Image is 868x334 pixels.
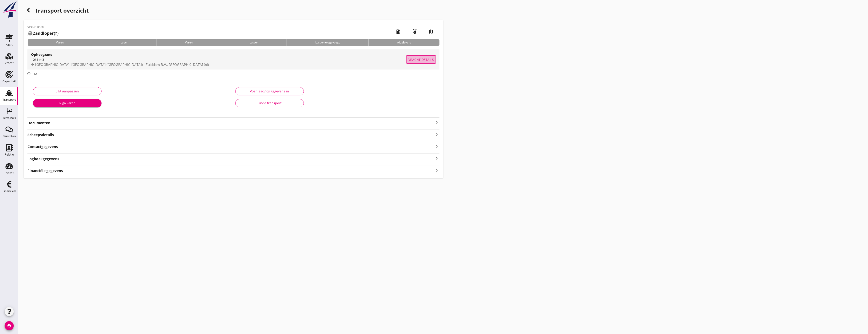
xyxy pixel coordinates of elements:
div: Vracht [5,62,14,65]
div: Transport overzicht [24,5,443,16]
div: Afgeleverd [369,39,439,46]
h2: (?) [27,30,59,36]
div: Berichten [3,135,16,138]
button: ETA aanpassen [33,87,102,95]
div: Capaciteit [3,80,16,83]
div: Laden [92,39,157,46]
p: VOG-250678 [27,25,59,29]
strong: Zandloper [33,30,54,36]
i: keyboard_arrow_right [434,155,439,162]
i: keyboard_arrow_right [434,167,439,173]
img: logo-small.a267ee39.svg [1,1,17,18]
div: Varen [157,39,221,46]
div: Lossen [221,39,287,46]
span: [GEOGRAPHIC_DATA], [GEOGRAPHIC_DATA] ([GEOGRAPHIC_DATA]) - Zuiddam B.V., [GEOGRAPHIC_DATA] (nl) [35,62,209,67]
strong: Scheepsdetails [27,132,54,137]
div: Varen [27,39,92,46]
button: Einde transport [235,99,304,107]
span: ETA: [32,72,38,76]
button: Voer laad/los gegevens in [235,87,304,95]
div: 1061 m3 [31,57,406,62]
div: Ik ga varen [37,101,98,105]
div: Inzicht [5,171,14,174]
div: Einde transport [239,101,300,105]
i: keyboard_arrow_right [434,120,439,125]
i: map [425,25,438,38]
strong: Logboekgegevens [27,156,59,162]
span: Vracht details [408,57,434,62]
div: Voer laad/los gegevens in [239,89,300,94]
strong: Documenten [27,120,434,126]
strong: Ophoogzand [31,52,53,57]
button: Ik ga varen [33,99,102,107]
div: ETA aanpassen [37,89,98,94]
div: Kaart [5,43,13,46]
strong: Contactgegevens [27,144,58,149]
i: emergency_share [408,25,421,38]
i: keyboard_arrow_right [434,131,439,137]
div: Transport [3,98,16,101]
div: Terminals [3,116,16,119]
div: Relatie [5,153,14,156]
div: Losbon toegevoegd [287,39,369,46]
i: keyboard_arrow_right [434,143,439,149]
a: Ophoogzand1061 m3[GEOGRAPHIC_DATA], [GEOGRAPHIC_DATA] ([GEOGRAPHIC_DATA]) - Zuiddam B.V., [GEOGRA... [27,49,439,70]
div: Financieel [3,190,16,193]
strong: Financiële gegevens [27,168,63,173]
i: local_gas_station [392,25,405,38]
button: Vracht details [406,55,436,64]
i: account_circle [5,321,14,330]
